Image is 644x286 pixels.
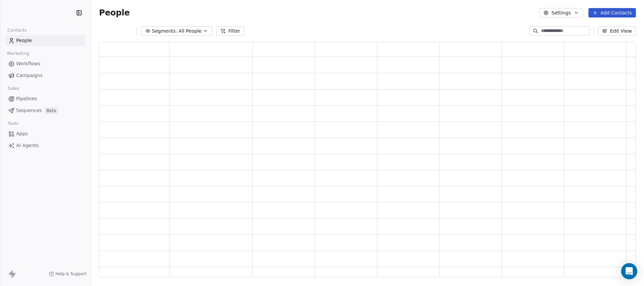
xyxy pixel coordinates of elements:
span: Apps [16,130,28,137]
span: AI Agents [16,142,39,149]
span: Segments: [152,28,177,35]
span: Help & Support [56,271,87,277]
span: Tools [5,118,21,129]
a: AI Agents [5,140,85,151]
span: Workflows [16,60,40,67]
button: Edit View [598,26,636,36]
a: People [5,35,85,46]
button: Add Contacts [588,8,636,17]
span: Pipelines [16,95,37,102]
a: Help & Support [49,271,87,277]
span: Contacts [4,25,30,35]
span: Sequences [16,107,42,114]
a: Workflows [5,58,85,69]
a: Pipelines [5,93,85,104]
a: Apps [5,128,85,139]
button: Filter [216,26,244,36]
span: Sales [5,83,22,94]
div: Open Intercom Messenger [621,263,637,279]
span: People [16,37,32,44]
span: People [99,8,130,18]
a: Campaigns [5,70,85,81]
button: Settings [539,8,583,17]
a: SequencesBeta [5,105,85,116]
span: Beta [44,107,58,114]
span: Marketing [4,48,32,59]
span: All People [179,28,201,35]
span: Campaigns [16,72,42,79]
